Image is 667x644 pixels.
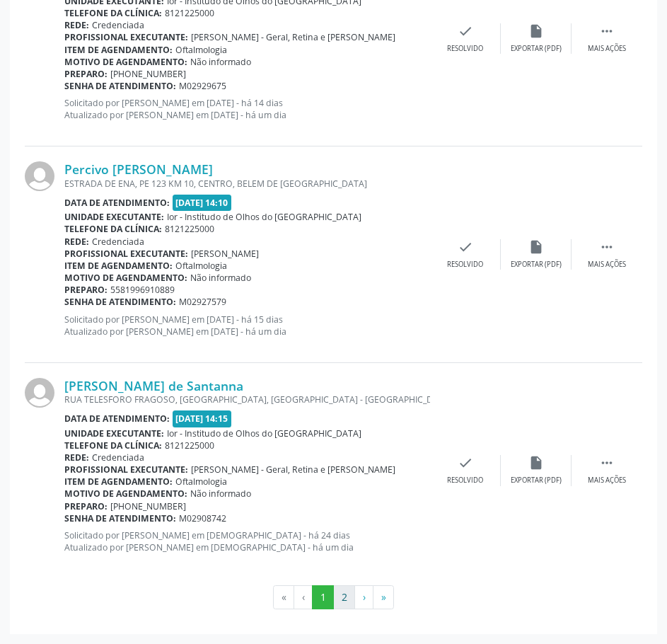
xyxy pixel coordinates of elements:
[110,284,175,296] span: 5581996910889
[167,427,361,439] span: Ior - Institudo de Olhos do [GEOGRAPHIC_DATA]
[110,500,186,512] span: [PHONE_NUMBER]
[354,585,373,609] button: Go to next page
[64,488,187,500] b: Motivo de agendamento:
[25,378,54,408] img: img
[165,223,214,235] span: 8121225000
[64,56,187,68] b: Motivo de agendamento:
[64,500,108,512] b: Preparo:
[64,284,108,296] b: Preparo:
[175,260,227,272] span: Oftalmologia
[64,248,188,260] b: Profissional executante:
[511,476,562,485] div: Exportar (PDF)
[25,585,642,609] ul: Pagination
[64,236,89,248] b: Rede:
[64,97,430,121] p: Solicitado por [PERSON_NAME] em [DATE] - há 14 dias Atualizado por [PERSON_NAME] em [DATE] - há u...
[64,314,430,338] p: Solicitado por [PERSON_NAME] em [DATE] - há 15 dias Atualizado por [PERSON_NAME] em [DATE] - há u...
[64,272,187,284] b: Motivo de agendamento:
[64,260,173,272] b: Item de agendamento:
[64,80,176,92] b: Senha de atendimento:
[64,211,164,223] b: Unidade executante:
[64,296,176,308] b: Senha de atendimento:
[447,260,483,270] div: Resolvido
[64,476,173,488] b: Item de agendamento:
[64,7,162,19] b: Telefone da clínica:
[173,410,232,427] span: [DATE] 14:15
[191,464,395,476] span: [PERSON_NAME] - Geral, Retina e [PERSON_NAME]
[528,239,544,255] i: insert_drive_file
[447,44,483,54] div: Resolvido
[64,31,188,43] b: Profissional executante:
[64,178,430,190] div: ESTRADA DE ENA, PE 123 KM 10, CENTRO, BELEM DE [GEOGRAPHIC_DATA]
[165,7,214,19] span: 8121225000
[25,161,54,191] img: img
[173,195,232,211] span: [DATE] 14:10
[64,452,89,464] b: Rede:
[64,393,430,406] div: RUA TELESFORO FRAGOSO, [GEOGRAPHIC_DATA], [GEOGRAPHIC_DATA] - [GEOGRAPHIC_DATA]
[64,464,188,476] b: Profissional executante:
[92,236,144,248] span: Credenciada
[64,427,164,439] b: Unidade executante:
[511,44,562,54] div: Exportar (PDF)
[190,488,251,500] span: Não informado
[599,23,615,39] i: 
[64,197,170,209] b: Data de atendimento:
[110,68,186,80] span: [PHONE_NUMBER]
[175,44,227,56] span: Oftalmologia
[64,161,213,177] a: Percivo [PERSON_NAME]
[92,452,144,464] span: Credenciada
[64,439,162,452] b: Telefone da clínica:
[191,248,259,260] span: [PERSON_NAME]
[588,44,626,54] div: Mais ações
[64,223,162,235] b: Telefone da clínica:
[458,455,473,471] i: check
[175,476,227,488] span: Oftalmologia
[64,44,173,56] b: Item de agendamento:
[447,476,483,485] div: Resolvido
[191,31,395,43] span: [PERSON_NAME] - Geral, Retina e [PERSON_NAME]
[599,455,615,471] i: 
[64,529,430,553] p: Solicitado por [PERSON_NAME] em [DEMOGRAPHIC_DATA] - há 24 dias Atualizado por [PERSON_NAME] em [...
[599,239,615,255] i: 
[528,455,544,471] i: insert_drive_file
[167,211,361,223] span: Ior - Institudo de Olhos do [GEOGRAPHIC_DATA]
[312,585,334,609] button: Go to page 1
[190,272,251,284] span: Não informado
[179,512,226,524] span: M02908742
[64,512,176,524] b: Senha de atendimento:
[165,439,214,452] span: 8121225000
[64,413,170,425] b: Data de atendimento:
[64,68,108,80] b: Preparo:
[373,585,394,609] button: Go to last page
[333,585,355,609] button: Go to page 2
[179,296,226,308] span: M02927579
[64,19,89,31] b: Rede:
[458,23,473,39] i: check
[64,378,243,393] a: [PERSON_NAME] de Santanna
[511,260,562,270] div: Exportar (PDF)
[190,56,251,68] span: Não informado
[179,80,226,92] span: M02929675
[458,239,473,255] i: check
[92,19,144,31] span: Credenciada
[528,23,544,39] i: insert_drive_file
[588,260,626,270] div: Mais ações
[588,476,626,485] div: Mais ações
